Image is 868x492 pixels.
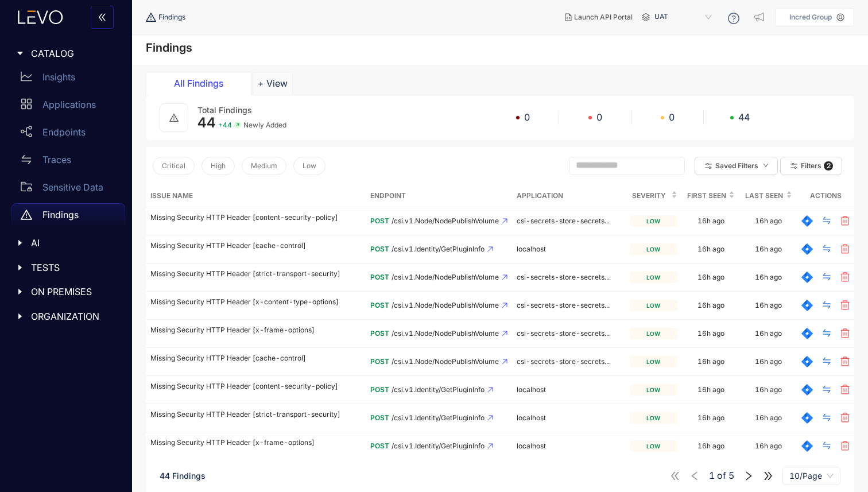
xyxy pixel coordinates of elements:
button: swap [813,381,840,399]
button: swap [813,437,840,455]
span: swap [822,328,831,339]
span: swap [21,154,32,165]
a: Applications [11,93,125,121]
span: swap [822,385,831,395]
span: 0 [596,112,602,122]
th: Issue Name [146,185,366,207]
span: AI [31,238,116,248]
a: Sensitive Data [11,176,125,203]
span: /csi.v1.Identity/GetPluginInfo [392,414,485,422]
a: Findings [11,203,125,231]
th: Severity [625,185,682,207]
span: swap [822,300,831,311]
div: low [630,412,677,424]
a: Insights [11,65,125,93]
p: Findings [42,210,79,220]
p: Missing Security HTTP Header [x-frame-options] [150,326,361,334]
div: AI [7,231,125,255]
span: 44 [738,112,750,122]
div: CATALOG [7,41,125,65]
button: Filters 2 [780,157,842,175]
span: POST [370,357,389,366]
span: 0 [669,112,675,122]
a: Endpoints [11,121,125,148]
p: Incred Group [789,13,832,21]
span: /csi.v1.Node/NodePublishVolume [392,358,499,366]
p: Missing Security HTTP Header [x-frame-options] [150,439,361,447]
span: csi-secrets-store-secrets... [517,301,610,309]
span: double-left [98,13,107,23]
div: 16h ago [697,442,724,450]
div: low [630,384,677,396]
div: 16h ago [755,442,782,450]
span: swap [822,216,831,226]
span: Medium [251,162,277,170]
p: Traces [42,154,71,165]
div: 16h ago [697,273,724,281]
button: swap [813,240,840,258]
span: 44 Findings [160,471,206,481]
p: Missing Security HTTP Header [strict-transport-security] [150,410,361,419]
button: High [201,157,235,175]
div: 16h ago [755,414,782,422]
p: Missing Security HTTP Header [content-security-policy] [150,382,361,390]
span: swap [822,244,831,254]
span: caret-right [16,49,24,57]
span: caret-right [16,239,24,247]
span: Severity [630,189,669,202]
th: Actions [797,185,854,207]
span: warning [146,12,158,22]
span: /csi.v1.Node/NodePublishVolume [392,217,499,225]
div: low [630,243,677,255]
span: Low [303,162,316,170]
span: caret-right [16,312,24,320]
div: 16h ago [755,358,782,366]
span: localhost [517,413,546,422]
span: of [709,471,734,481]
span: caret-right [16,264,24,272]
span: UAT [654,8,714,26]
p: Insights [42,72,75,82]
div: 16h ago [697,217,724,225]
span: POST [370,273,389,281]
span: ORGANIZATION [31,311,116,321]
span: Filters [801,162,821,170]
span: double-right [763,471,773,481]
p: Missing Security HTTP Header [content-security-policy] [150,214,361,222]
button: double-left [91,6,114,29]
span: 44 [197,114,216,131]
div: 16h ago [697,301,724,309]
th: Application [512,185,625,207]
button: swap [813,296,840,315]
div: 16h ago [755,273,782,281]
span: localhost [517,245,546,253]
div: low [630,440,677,452]
span: POST [370,441,389,450]
div: low [630,272,677,283]
button: swap [813,212,840,230]
span: localhost [517,385,546,394]
button: Low [293,157,325,175]
div: low [630,356,677,367]
span: + 44 [218,121,232,129]
div: 16h ago [697,245,724,253]
p: Endpoints [42,127,86,137]
div: low [630,300,677,311]
div: 16h ago [697,330,724,338]
div: ON PREMISES [7,280,125,304]
span: swap [822,272,831,282]
span: 2 [824,161,833,171]
span: /csi.v1.Identity/GetPluginInfo [392,245,485,253]
span: localhost [517,441,546,450]
span: TESTS [31,262,116,273]
span: csi-secrets-store-secrets... [517,329,610,338]
div: 16h ago [755,245,782,253]
div: ORGANIZATION [7,304,125,328]
span: swap [822,413,831,423]
span: Saved Filters [715,162,758,170]
span: /csi.v1.Identity/GetPluginInfo [392,442,485,450]
span: /csi.v1.Node/NodePublishVolume [392,330,499,338]
button: Add tab [253,72,293,95]
span: warning [169,113,179,122]
span: First Seen [687,189,726,202]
